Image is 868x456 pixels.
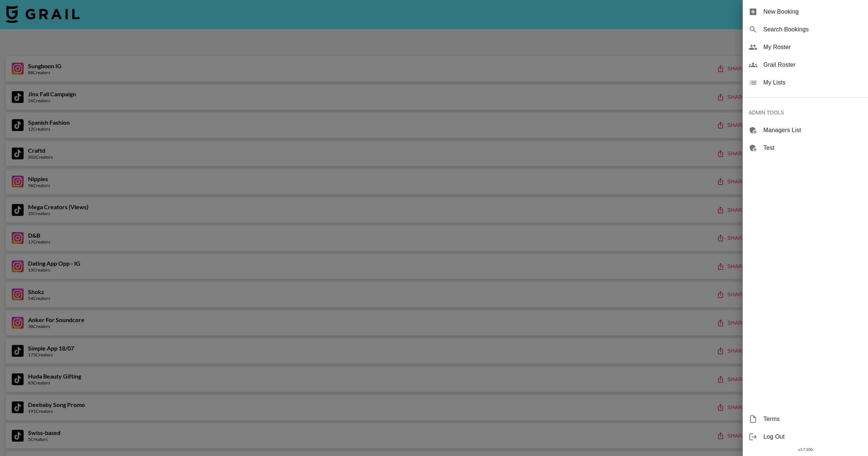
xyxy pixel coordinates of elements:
span: New Booking [763,7,862,16]
div: Test [743,139,868,157]
div: My Roster [743,38,868,56]
div: New Booking [743,3,868,21]
div: v 1.7.100 [743,446,868,453]
div: Grail Roster [743,56,868,74]
div: My Lists [743,74,868,91]
span: My Roster [763,43,862,52]
span: Grail Roster [763,61,862,69]
span: Log Out [763,432,862,441]
span: Test [763,144,862,152]
span: Managers List [763,126,862,135]
span: Search Bookings [763,25,862,34]
span: My Lists [763,78,862,87]
span: Terms [763,415,862,424]
div: ADMIN TOOLS [743,104,868,121]
div: Terms [743,410,868,428]
div: Managers List [743,121,868,139]
div: Search Bookings [743,21,868,38]
div: Log Out [743,428,868,446]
